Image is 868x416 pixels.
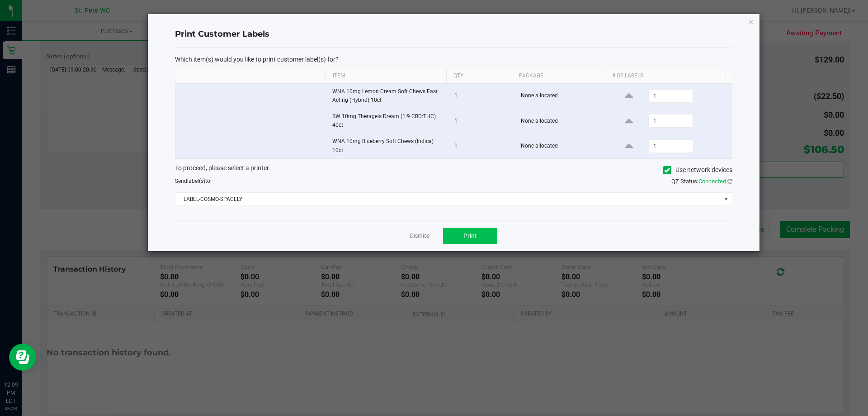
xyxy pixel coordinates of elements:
[449,134,515,158] td: 1
[327,134,449,158] td: WNA 10mg Blueberry Soft Chews (Indica) 10ct
[463,232,477,239] span: Print
[515,84,610,109] td: None allocated
[605,68,726,84] th: # of labels
[512,68,605,84] th: Package
[175,178,212,184] span: Send to:
[663,165,732,175] label: Use network devices
[410,232,429,240] a: Dismiss
[327,84,449,109] td: WNA 10mg Lemon Cream Soft Chews Fast Acting (Hybrid) 10ct
[698,178,726,185] span: Connected
[325,68,446,84] th: Item
[671,178,732,185] span: QZ Status:
[515,109,610,134] td: None allocated
[175,29,732,40] h4: Print Customer Labels
[446,68,512,84] th: Qty
[9,344,36,371] iframe: Resource center
[168,163,739,177] div: To proceed, please select a printer.
[443,228,497,244] button: Print
[187,178,205,184] span: label(s)
[449,109,515,134] td: 1
[327,109,449,134] td: SW 10mg Theragels Dream (1:9 CBD:THC) 40ct
[175,55,732,63] p: Which item(s) would you like to print customer label(s) for?
[515,134,610,158] td: None allocated
[449,84,515,109] td: 1
[175,193,721,206] span: LABEL-COSMO-SPACELY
